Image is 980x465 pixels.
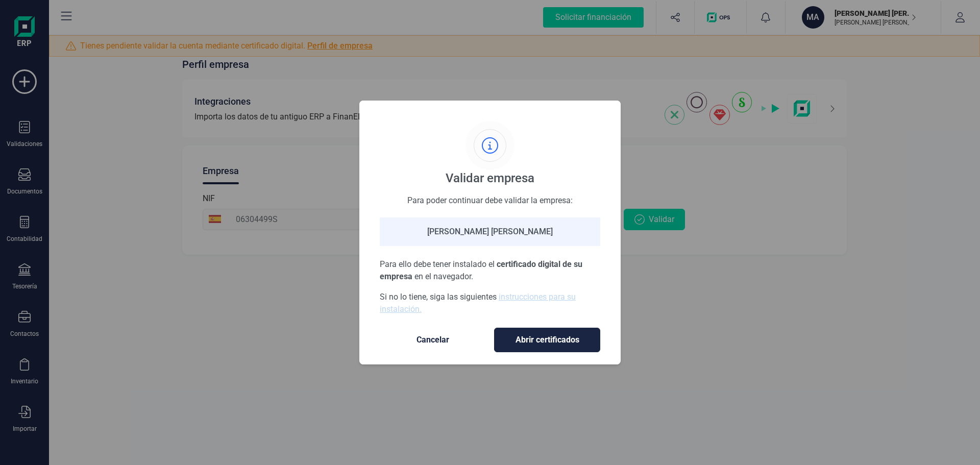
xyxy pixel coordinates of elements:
p: Si no lo tiene, siga las siguientes [380,291,600,315]
div: [PERSON_NAME] [PERSON_NAME] [380,217,600,246]
button: Cancelar [380,328,486,352]
button: Abrir certificados [494,328,600,352]
p: Para ello debe tener instalado el en el navegador. [380,258,600,283]
span: Abrir certificados [505,334,590,346]
div: Validar empresa [446,170,534,186]
span: Cancelar [390,334,476,346]
div: Para poder continuar debe validar la empresa: [380,194,600,205]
